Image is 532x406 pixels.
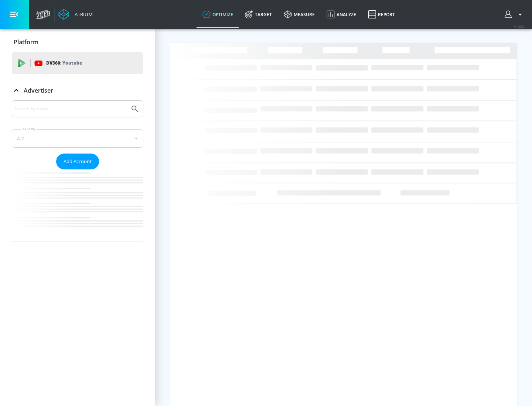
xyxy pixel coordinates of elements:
[321,1,362,28] a: Analyze
[56,154,99,169] button: Add Account
[12,100,143,241] div: Advertiser
[12,52,143,74] div: DV360: Youtube
[197,1,239,28] a: optimize
[15,104,127,114] input: Search by name
[14,38,38,46] p: Platform
[72,11,93,18] div: Atrium
[514,24,525,28] span: v 4.25.2
[21,127,37,131] label: Sort By
[239,1,278,28] a: Target
[362,1,401,28] a: Report
[12,169,143,241] nav: list of Advertiser
[24,86,53,94] p: Advertiser
[64,157,92,166] span: Add Account
[58,9,93,20] a: Atrium
[12,80,143,101] div: Advertiser
[12,32,143,52] div: Platform
[62,59,82,67] p: Youtube
[12,129,143,148] div: A-Z
[46,59,82,67] p: DV360:
[278,1,321,28] a: measure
